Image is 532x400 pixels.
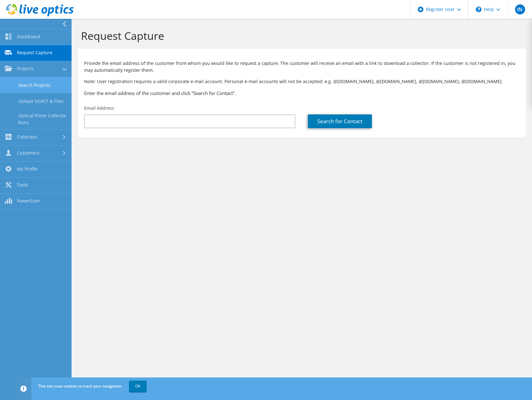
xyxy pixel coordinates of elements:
a: OK [129,381,147,392]
p: Note: User registration requires a valid corporate e-mail account. Personal e-mail accounts will ... [84,78,519,85]
h1: Request Capture [81,29,519,42]
a: Search for Contact [308,114,372,128]
h3: Enter the email address of the customer and click “Search for Contact”. [84,90,519,97]
svg: \n [476,7,481,12]
p: Provide the email address of the customer from whom you would like to request a capture. The cust... [84,60,519,74]
label: Email Address [84,105,114,111]
span: IN [515,4,525,14]
span: This site uses cookies to track your navigation. [38,383,122,389]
